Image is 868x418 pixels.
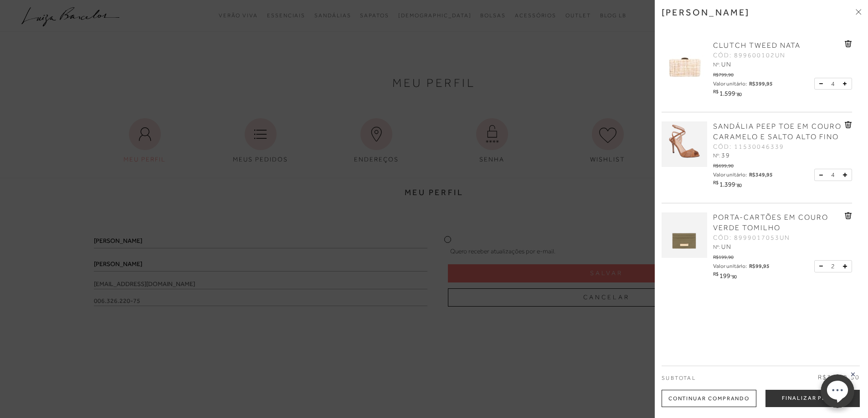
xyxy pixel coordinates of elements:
span: CLUTCH TWEED NATA [713,41,801,50]
span: 80 [737,91,742,97]
i: R$ [713,180,718,185]
i: R$ [713,272,718,277]
span: Valor unitário: [713,263,747,269]
h3: [PERSON_NAME] [662,7,750,18]
span: Valor unitário: [713,81,747,86]
span: Valor unitário: [713,172,747,177]
span: UN [721,60,732,68]
div: Continuar Comprando [662,390,756,407]
span: CÓD: 11530046339 [713,142,784,151]
span: 1.599 [719,90,735,97]
span: PORTA-CARTÕES EM COURO VERDE TOMILHO [713,213,828,232]
span: 1.399 [719,181,735,188]
img: CLUTCH TWEED NATA [662,40,707,86]
span: Nº: [713,61,720,68]
span: R$99,95 [749,263,770,269]
span: 4 [831,170,835,180]
a: SANDÁLIA PEEP TOE EM COURO CARAMELO E SALTO ALTO FINO [713,121,842,142]
i: , [735,180,742,185]
span: 199 [719,272,730,279]
span: 80 [737,182,742,188]
a: CLUTCH TWEED NATA [713,40,801,51]
span: Subtotal [662,375,696,381]
span: 4 [831,79,835,89]
button: Finalizar Pedido [765,390,860,407]
span: SANDÁLIA PEEP TOE EM COURO CARAMELO E SALTO ALTO FINO [713,122,842,141]
span: 90 [732,274,737,279]
span: Nº: [713,244,720,250]
span: R$349,95 [749,172,773,177]
span: UN [721,243,732,250]
span: 2 [831,262,835,271]
div: R$199,90 [713,252,770,260]
a: PORTA-CARTÕES EM COURO VERDE TOMILHO [713,212,842,233]
span: 39 [721,151,730,159]
span: Nº: [713,152,720,159]
span: R$399,95 [749,81,773,86]
span: CÓD: 8999017053UN [713,233,790,242]
div: R$699,90 [713,161,773,168]
i: , [730,272,737,277]
i: R$ [713,89,718,94]
img: PORTA-CARTÕES EM COURO VERDE TOMILHO [662,212,707,258]
span: CÓD: 899600102UN [713,51,786,60]
div: R$799,90 [713,70,773,77]
i: , [735,89,742,94]
img: SANDÁLIA PEEP TOE EM COURO CARAMELO E SALTO ALTO FINO [662,121,707,167]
